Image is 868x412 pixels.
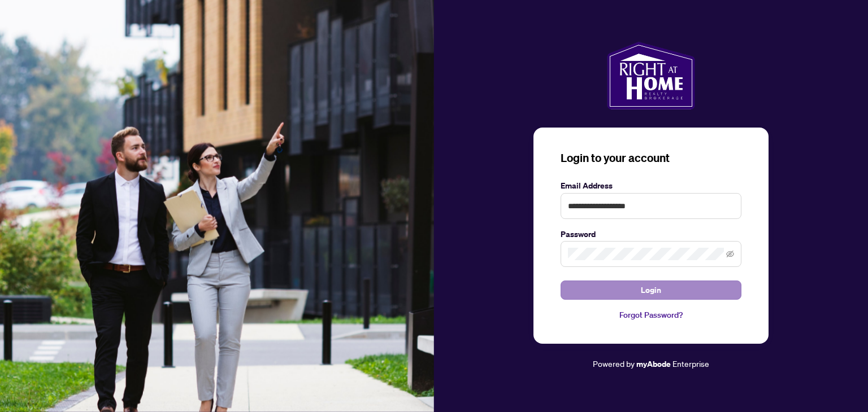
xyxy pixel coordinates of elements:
[672,358,709,369] span: Enterprise
[561,179,741,192] label: Email Address
[561,280,741,300] button: Login
[726,250,734,258] span: eye-invisible
[636,358,671,370] a: myAbode
[607,42,695,109] img: ma-logo
[593,358,635,369] span: Powered by
[561,150,741,166] h3: Login to your account
[561,228,741,240] label: Password
[641,281,661,299] span: Login
[561,309,741,321] a: Forgot Password?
